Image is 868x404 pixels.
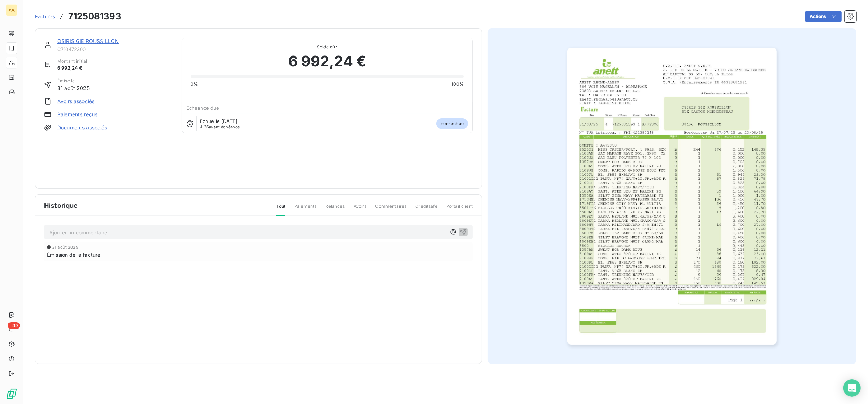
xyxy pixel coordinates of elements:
a: OSIRIS GIE ROUSSILLON [57,38,119,44]
span: 31 août 2025 [57,84,90,92]
span: Portail client [446,203,473,215]
a: Documents associés [57,124,107,131]
a: Factures [35,13,55,20]
span: Tout [276,203,286,216]
img: Logo LeanPay [6,388,17,400]
div: AA [6,4,17,16]
span: C710472300 [57,46,173,52]
span: J-36 [200,124,209,129]
span: Paiements [294,203,316,215]
span: Émise le [57,78,90,84]
span: 6 992,24 € [288,50,366,72]
span: Commentaires [375,203,407,215]
span: Historique [44,201,78,210]
span: Avoirs [354,203,367,215]
div: Open Intercom Messenger [843,379,861,397]
span: 100% [451,81,464,88]
a: Paiements reçus [57,111,97,118]
span: 6 992,24 € [57,65,87,72]
span: non-échue [436,118,468,129]
h3: 7125081393 [68,10,121,23]
span: 31 août 2025 [52,245,78,249]
span: Solde dû : [191,44,464,50]
span: avant échéance [200,125,240,129]
span: +99 [8,322,20,329]
button: Actions [805,11,842,22]
span: Montant initial [57,58,87,65]
img: invoice_thumbnail [567,48,777,345]
a: Avoirs associés [57,98,94,105]
span: Échue le [DATE] [200,118,237,124]
span: Creditsafe [415,203,437,215]
span: Échéance due [186,105,219,111]
span: Émission de la facture [47,251,100,259]
span: Factures [35,13,55,19]
span: 0% [191,81,198,88]
span: Relances [325,203,345,215]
